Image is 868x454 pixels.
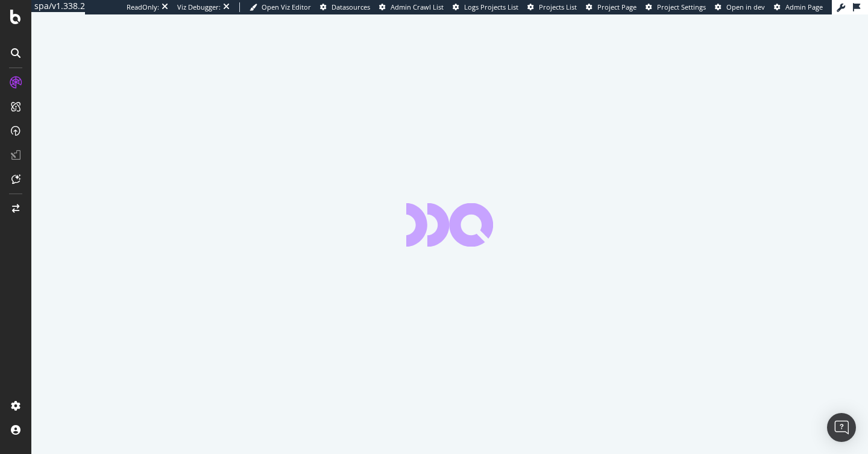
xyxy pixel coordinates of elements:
[250,2,311,12] a: Open Viz Editor
[785,2,823,11] span: Admin Page
[464,2,518,11] span: Logs Projects List
[597,2,637,11] span: Project Page
[586,2,637,12] a: Project Page
[320,2,370,12] a: Datasources
[406,203,493,247] div: animation
[177,2,221,12] div: Viz Debugger:
[391,2,444,11] span: Admin Crawl List
[539,2,577,11] span: Projects List
[127,2,159,12] div: ReadOnly:
[262,2,311,11] span: Open Viz Editor
[646,2,706,12] a: Project Settings
[657,2,706,11] span: Project Settings
[379,2,444,12] a: Admin Crawl List
[774,2,823,12] a: Admin Page
[715,2,765,12] a: Open in dev
[332,2,370,11] span: Datasources
[527,2,577,12] a: Projects List
[726,2,765,11] span: Open in dev
[453,2,518,12] a: Logs Projects List
[827,413,856,442] div: Open Intercom Messenger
